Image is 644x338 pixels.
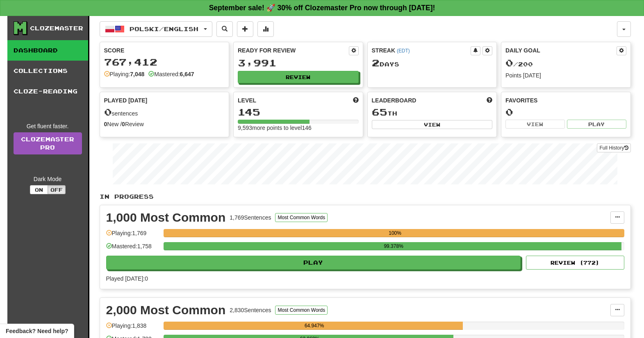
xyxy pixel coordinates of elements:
[148,70,194,78] div: Mastered:
[372,96,416,104] span: Leaderboard
[238,124,359,132] div: 9,593 more points to level 146
[238,58,359,68] div: 3,991
[14,122,82,130] div: Get fluent faster.
[48,185,66,194] button: Off
[7,61,88,81] a: Collections
[505,57,513,68] span: 0
[353,96,359,104] span: Score more points to level up
[106,304,226,316] div: 2,000 Most Common
[104,70,145,78] div: Playing:
[106,229,159,243] div: Playing: 1,769
[505,120,565,129] button: View
[505,61,533,68] span: / 200
[372,106,387,118] span: 65
[567,120,626,129] button: Play
[106,322,159,335] div: Playing: 1,838
[216,21,233,37] button: Search sentences
[7,81,88,102] a: Cloze-Reading
[275,306,328,315] button: Most Common Words
[166,242,621,250] div: 99.378%
[180,71,194,77] strong: 6,647
[238,71,359,83] button: Review
[100,21,212,37] button: Polski/English
[372,120,493,129] button: View
[6,327,68,335] span: Open feedback widget
[30,185,48,194] button: On
[166,322,463,330] div: 64.947%
[122,121,125,127] strong: 0
[104,46,225,54] div: Score
[106,256,521,270] button: Play
[14,132,82,154] a: ClozemasterPro
[106,211,226,224] div: 1,000 Most Common
[526,256,624,270] button: Review (772)
[230,213,271,222] div: 1,769 Sentences
[130,71,144,77] strong: 7,048
[130,25,198,32] span: Polski / English
[237,21,253,37] button: Add sentence to collection
[238,46,349,54] div: Ready for Review
[230,306,271,314] div: 2,830 Sentences
[275,213,328,222] button: Most Common Words
[7,40,88,61] a: Dashboard
[100,193,631,201] p: In Progress
[397,48,410,54] a: (EDT)
[372,46,471,54] div: Streak
[597,143,630,152] button: Full History
[238,96,256,104] span: Level
[104,107,225,118] div: sentences
[106,275,148,282] span: Played [DATE]: 0
[104,121,107,127] strong: 0
[505,96,626,104] div: Favorites
[14,175,82,183] div: Dark Mode
[487,96,492,104] span: This week in points, UTC
[372,58,493,68] div: Day s
[505,46,617,55] div: Daily Goal
[505,107,626,117] div: 0
[372,107,493,118] div: th
[30,24,83,32] div: Clozemaster
[166,229,624,237] div: 100%
[104,57,225,67] div: 767,412
[104,96,148,104] span: Played [DATE]
[209,4,435,12] strong: September sale! 🚀 30% off Clozemaster Pro now through [DATE]!
[104,106,112,118] span: 0
[505,71,626,79] div: Points [DATE]
[372,57,380,68] span: 2
[104,120,225,128] div: New / Review
[257,21,274,37] button: More stats
[106,242,159,256] div: Mastered: 1,758
[238,107,359,117] div: 145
